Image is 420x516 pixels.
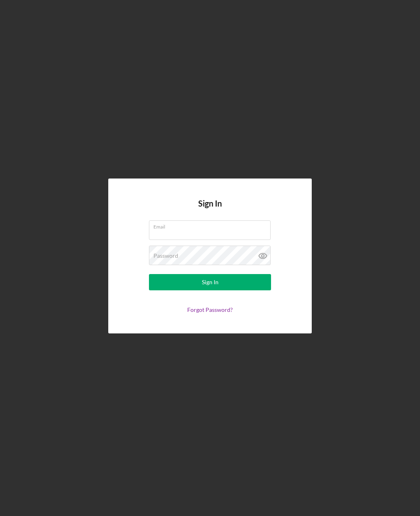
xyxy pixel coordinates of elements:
[202,274,219,290] div: Sign In
[198,199,222,220] h4: Sign In
[153,221,271,230] label: Email
[153,253,178,259] label: Password
[187,306,233,313] a: Forgot Password?
[149,274,271,290] button: Sign In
